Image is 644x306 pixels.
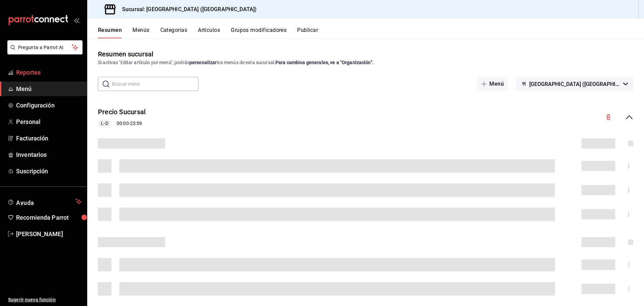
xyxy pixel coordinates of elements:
span: Inventarios [16,150,82,159]
a: Pregunta a Parrot AI [5,49,83,56]
h3: Sucursal: [GEOGRAPHIC_DATA] ([GEOGRAPHIC_DATA]) [117,5,257,13]
span: L-D [98,120,111,127]
strong: Para cambios generales, ve a “Organización”. [275,60,374,65]
button: Menús [132,27,149,38]
span: Personal [16,117,82,126]
span: Pregunta a Parrot AI [18,44,72,51]
button: Grupos modificadores [231,27,286,38]
button: Pregunta a Parrot AI [7,40,83,54]
button: [GEOGRAPHIC_DATA] ([GEOGRAPHIC_DATA]) [516,77,633,91]
span: Recomienda Parrot [16,213,82,222]
button: Artículos [198,27,220,38]
div: navigation tabs [98,27,644,38]
span: Configuración [16,101,82,110]
span: Ayuda [16,198,73,206]
div: Resumen sucursal [98,49,153,59]
div: Si activas ‘Editar artículo por menú’, podrás los menús de esta sucursal. [98,59,633,66]
button: Precio Sucursal [98,107,146,117]
div: collapse-menu-row [87,102,644,133]
button: Categorías [160,27,187,38]
span: Reportes [16,68,82,77]
button: Menú [477,77,508,91]
span: [GEOGRAPHIC_DATA] ([GEOGRAPHIC_DATA]) [529,81,621,87]
button: open_drawer_menu [74,17,79,23]
input: Buscar menú [112,77,199,91]
span: Sugerir nueva función [8,296,82,303]
span: [PERSON_NAME] [16,229,82,238]
strong: personalizar [190,60,217,65]
span: Facturación [16,134,82,143]
span: Suscripción [16,167,82,176]
span: Menú [16,84,82,93]
div: 00:00 - 23:59 [98,120,146,128]
button: Publicar [297,27,318,38]
button: Resumen [98,27,122,38]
